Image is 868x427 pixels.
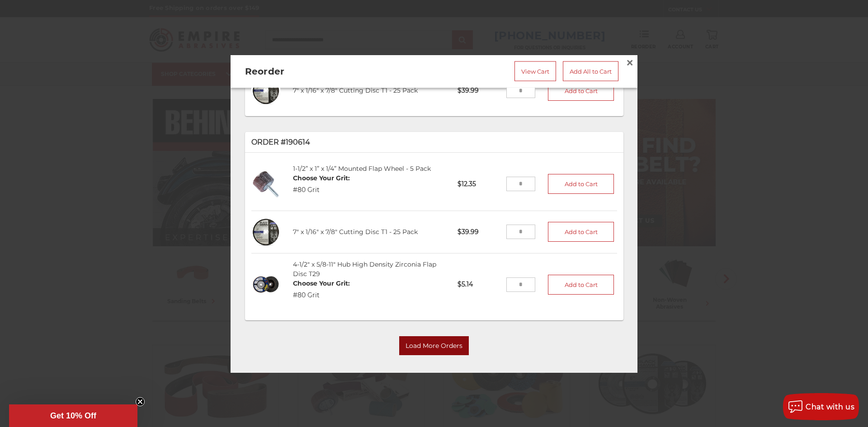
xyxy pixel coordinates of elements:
[251,137,617,148] p: Order #190614
[783,393,859,420] button: Chat with us
[293,164,431,173] a: 1-1/2” x 1” x 1/4” Mounted Flap Wheel - 5 Pack
[563,61,618,81] a: Add All to Cart
[451,80,506,102] p: $39.99
[251,170,281,199] img: 1-1/2” x 1” x 1/4” Mounted Flap Wheel - 5 Pack
[399,337,469,356] button: Load More Orders
[623,55,637,70] a: Close
[251,270,281,300] img: 4-1/2
[806,403,854,411] span: Chat with us
[451,173,506,195] p: $12.35
[293,279,350,288] dt: Choose Your Grit:
[251,76,281,106] img: 7
[9,404,137,427] div: Get 10% OffClose teaser
[293,228,418,236] a: 7" x 1/16" x 7/8" Cutting Disc T1 - 25 Pack
[293,87,418,95] a: 7" x 1/16" x 7/8" Cutting Disc T1 - 25 Pack
[548,222,614,242] button: Add to Cart
[293,260,436,278] a: 4-1/2" x 5/8-11" Hub High Density Zirconia Flap Disc T29
[548,81,614,101] button: Add to Cart
[50,411,96,420] span: Get 10% Off
[251,217,281,247] img: 7
[626,53,634,71] span: ×
[451,221,506,243] p: $39.99
[548,174,614,194] button: Add to Cart
[548,275,614,295] button: Add to Cart
[293,174,350,183] dt: Choose Your Grit:
[293,185,350,195] dd: #80 Grit
[514,61,556,81] a: View Cart
[293,291,350,300] dd: #80 Grit
[136,397,145,406] button: Close teaser
[451,274,506,296] p: $5.14
[245,64,394,78] h2: Reorder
